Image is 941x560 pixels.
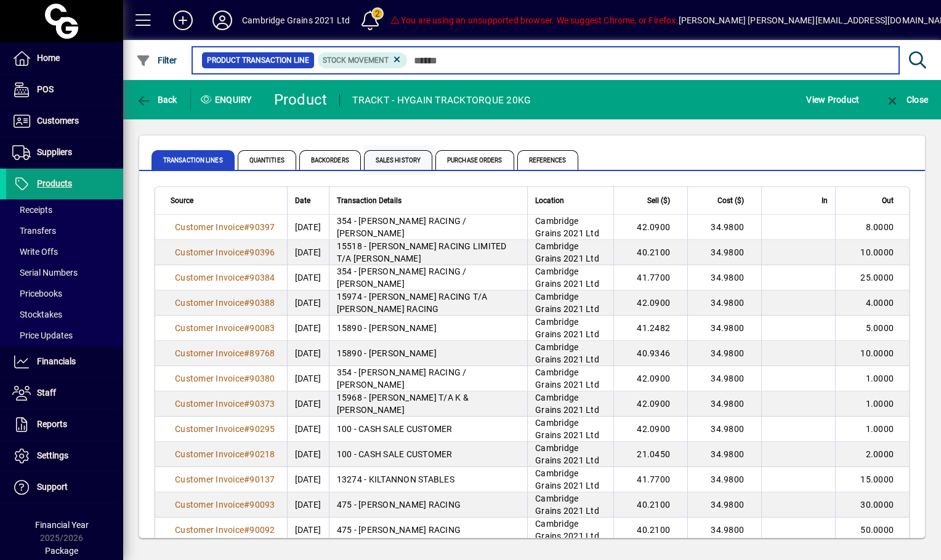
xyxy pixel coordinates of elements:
span: Cambridge Grains 2021 Ltd [535,393,599,415]
span: Filter [136,55,177,65]
td: 34.9800 [687,290,761,316]
td: [DATE] [287,265,329,290]
span: Date [295,194,310,207]
div: Product [274,90,328,110]
a: POS [6,74,123,105]
span: # [244,474,249,484]
td: [DATE] [287,366,329,391]
a: Financials [6,346,123,377]
td: 15890 - [PERSON_NAME] [329,341,528,366]
td: 21.0450 [613,442,687,467]
td: 13274 - KILTANNON STABLES [329,467,528,492]
td: 42.0900 [613,366,687,391]
span: 90396 [249,247,275,257]
a: Customer Invoice#90137 [171,473,280,486]
span: View Product [806,90,859,110]
span: Financial Year [35,520,89,530]
span: # [244,273,249,282]
span: Customer Invoice [175,247,244,257]
button: Close [882,89,931,111]
span: Package [45,546,78,556]
td: [DATE] [287,391,329,417]
td: 40.2100 [613,518,687,543]
td: 41.7700 [613,265,687,290]
span: Cambridge Grains 2021 Ltd [535,468,599,490]
td: [DATE] [287,290,329,316]
a: Customer Invoice#90380 [171,372,280,385]
span: 10.0000 [860,247,894,257]
a: Customer Invoice#90218 [171,447,280,461]
button: View Product [803,89,862,111]
a: Suppliers [6,137,123,168]
span: Product Transaction Line [207,54,309,66]
td: 42.0900 [613,417,687,442]
span: Receipts [12,205,52,215]
div: Location [535,194,606,207]
span: Customer Invoice [175,222,244,232]
span: Support [37,482,68,492]
span: Customer Invoice [175,323,244,333]
a: Staff [6,378,123,409]
a: Customer Invoice#90388 [171,296,280,310]
span: Backorders [299,150,361,170]
span: 1.0000 [866,424,894,434]
span: Cambridge Grains 2021 Ltd [535,266,599,289]
span: Customer Invoice [175,374,244,383]
div: Cambridge Grains 2021 Ltd [242,10,350,30]
span: Close [885,95,928,105]
td: 15890 - [PERSON_NAME] [329,316,528,341]
a: Receipts [6,199,123,220]
td: 34.9800 [687,417,761,442]
a: Home [6,43,123,74]
a: Reports [6,409,123,440]
td: 34.9800 [687,265,761,290]
span: Serial Numbers [12,268,78,278]
td: 354 - [PERSON_NAME] RACING / [PERSON_NAME] [329,265,528,290]
span: Transaction Lines [151,150,235,170]
a: Customers [6,106,123,137]
a: Transfers [6,220,123,241]
span: Settings [37,450,68,460]
div: Date [295,194,321,207]
a: Price Updates [6,325,123,346]
span: 1.0000 [866,374,894,383]
td: 354 - [PERSON_NAME] RACING / [PERSON_NAME] [329,215,528,240]
td: 100 - CASH SALE CUSTOMER [329,417,528,442]
td: [DATE] [287,518,329,543]
span: In [822,194,828,207]
span: # [244,222,249,232]
span: Cost ($) [717,194,744,207]
span: Customer Invoice [175,474,244,484]
div: Sell ($) [621,194,681,207]
a: Customer Invoice#90384 [171,271,280,284]
a: Customer Invoice#90092 [171,523,280,537]
a: Stocktakes [6,304,123,325]
div: TRACKT - HYGAIN TRACKTORQUE 20KG [352,90,531,110]
td: 42.0900 [613,215,687,240]
td: 354 - [PERSON_NAME] RACING / [PERSON_NAME] [329,366,528,391]
td: [DATE] [287,492,329,518]
a: Customer Invoice#90396 [171,246,280,259]
span: 90384 [249,273,275,282]
span: 90295 [249,424,275,434]
span: Staff [37,388,56,398]
td: 475 - [PERSON_NAME] RACING [329,492,528,518]
span: 4.0000 [866,298,894,308]
span: 30.0000 [860,500,894,510]
span: # [244,449,249,459]
td: 34.9800 [687,316,761,341]
span: Location [535,194,564,207]
span: Customer Invoice [175,298,244,308]
td: [DATE] [287,467,329,492]
span: # [244,298,249,308]
span: Source [171,194,193,207]
span: Back [136,95,177,105]
span: Products [37,178,72,188]
span: Financials [37,356,76,366]
span: 10.0000 [860,348,894,358]
td: 42.0900 [613,391,687,417]
span: # [244,247,249,257]
span: 90137 [249,474,275,484]
td: 34.9800 [687,518,761,543]
span: 90093 [249,500,275,510]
